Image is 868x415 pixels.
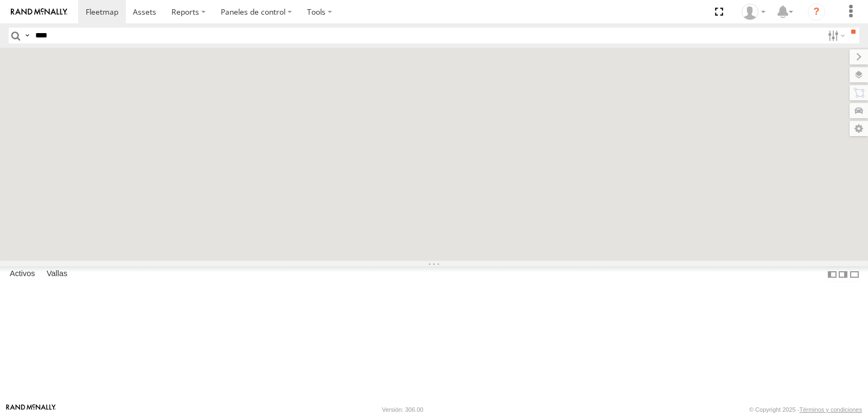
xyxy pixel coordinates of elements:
label: Tabla de resumen del muelle a la derecha [838,266,848,282]
font: Vallas [47,269,67,278]
font: Activos [10,269,35,278]
label: Activos [4,267,41,282]
label: Consulta de búsqueda [23,28,31,43]
font: Paneles de control [221,7,285,17]
img: rand-logo.svg [11,8,67,16]
a: Términos y condiciones [799,406,862,413]
label: Configuración del mapa [850,121,868,136]
font: © Copyright 2025 - [749,406,800,413]
font: ? [813,6,819,17]
label: Ocultar tabla de resumen [849,266,860,282]
div: Daniel Lupio [738,4,769,20]
label: Opciones de filtro de búsqueda [824,28,847,43]
label: Tabla de resumen del muelle a la izquierda [827,266,838,282]
a: Visita nuestro sitio web [6,404,56,415]
label: Vallas [41,267,73,282]
font: Versión: 306.00 [382,406,423,413]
